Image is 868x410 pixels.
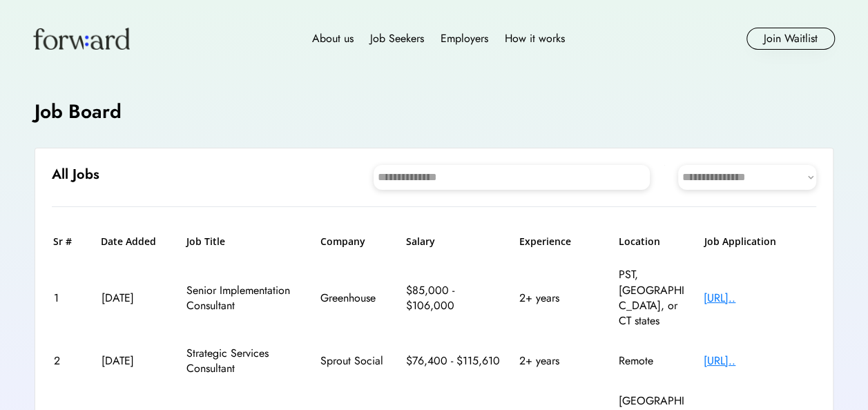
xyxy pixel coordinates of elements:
div: 2+ years [519,353,602,369]
div: 2 [54,353,85,369]
h6: Location [619,235,688,248]
div: Greenhouse [320,291,389,306]
h6: Salary [406,235,503,248]
div: 1 [54,291,85,306]
h6: Sr # [53,235,84,248]
div: Senior Implementation Consultant [186,283,304,314]
h6: Job Application [704,235,815,248]
div: $76,400 - $115,610 [406,353,503,369]
div: [DATE] [102,353,171,369]
div: [URL].. [704,291,814,306]
div: $85,000 - $106,000 [406,283,503,314]
div: [DATE] [102,291,171,306]
img: Forward logo [33,28,130,50]
h6: Experience [519,235,602,248]
div: Remote [618,353,687,369]
h6: Date Added [101,235,170,248]
div: Job Seekers [370,30,424,47]
h6: Job Title [186,235,225,248]
div: 2+ years [519,291,602,306]
div: Sprout Social [320,353,389,369]
div: Employers [441,30,488,47]
h4: Job Board [35,98,122,125]
h6: Company [320,235,389,248]
button: Join Waitlist [746,28,835,50]
div: How it works [505,30,565,47]
div: Strategic Services Consultant [186,346,304,377]
div: About us [312,30,354,47]
h6: All Jobs [52,165,99,184]
div: [URL].. [704,353,814,369]
div: PST, [GEOGRAPHIC_DATA], or CT states [618,267,687,329]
